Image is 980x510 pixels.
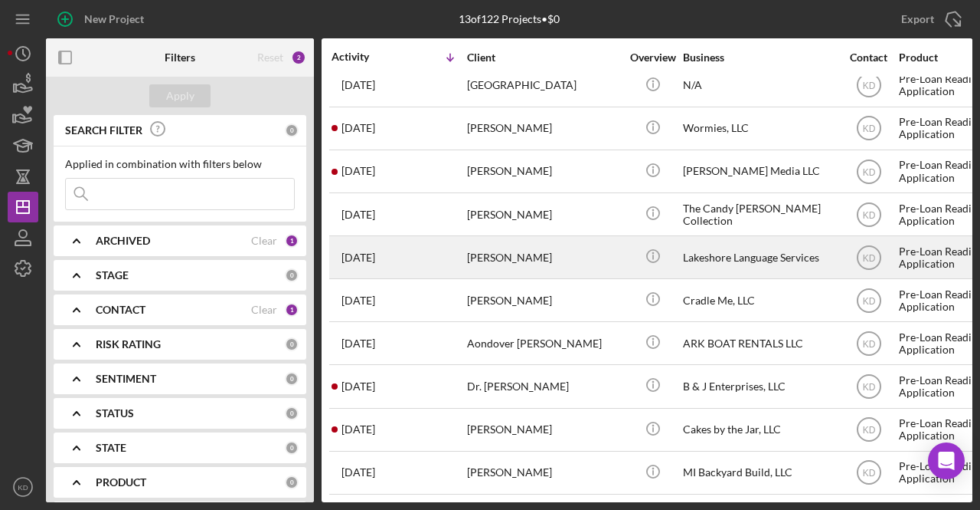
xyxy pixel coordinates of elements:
[285,123,299,137] div: 0
[166,84,194,107] div: Apply
[341,380,375,393] time: 2025-08-11 17:10
[285,303,299,317] div: 1
[467,65,620,106] div: [GEOGRAPHIC_DATA]
[84,4,144,35] div: New Project
[683,65,836,106] div: N/A
[467,108,620,149] div: [PERSON_NAME]
[467,194,620,235] div: [PERSON_NAME]
[341,466,375,479] time: 2025-08-08 20:55
[467,366,620,406] div: Dr. [PERSON_NAME]
[341,423,375,436] time: 2025-08-09 16:35
[467,237,620,278] div: [PERSON_NAME]
[862,123,875,134] text: KD
[862,209,875,220] text: KD
[96,407,134,420] b: STATUS
[285,337,299,351] div: 0
[467,51,620,64] div: Client
[96,442,126,454] b: STATE
[683,452,836,493] div: MI Backyard Build, LLC
[683,323,836,364] div: ARK BOAT RENTALS LLC
[149,84,211,107] button: Apply
[467,452,620,493] div: [PERSON_NAME]
[341,209,375,221] time: 2025-08-12 21:44
[862,468,875,479] text: KD
[251,304,277,316] div: Clear
[341,294,375,307] time: 2025-08-11 18:54
[886,4,972,35] button: Export
[96,338,161,350] b: RISK RATING
[65,124,142,137] b: SEARCH FILTER
[291,50,306,65] div: 2
[862,295,875,306] text: KD
[96,373,156,385] b: SENTIMENT
[46,4,159,35] button: New Project
[467,410,620,450] div: [PERSON_NAME]
[251,235,277,247] div: Clear
[96,269,129,281] b: STAGE
[285,406,299,420] div: 0
[928,443,965,479] div: Open Intercom Messenger
[285,475,299,489] div: 0
[96,476,146,489] b: PRODUCT
[624,51,681,64] div: Overview
[341,79,375,91] time: 2025-08-14 00:34
[840,51,897,64] div: Contact
[96,235,150,247] b: ARCHIVED
[467,280,620,321] div: [PERSON_NAME]
[257,51,283,64] div: Reset
[683,194,836,235] div: The Candy [PERSON_NAME] Collection
[862,382,875,393] text: KD
[341,337,375,350] time: 2025-08-11 17:35
[862,252,875,263] text: KD
[332,51,399,63] div: Activity
[683,108,836,149] div: Wormies, LLC
[683,237,836,278] div: Lakeshore Language Services
[459,13,560,25] div: 13 of 122 Projects • $0
[285,372,299,386] div: 0
[683,410,836,450] div: Cakes by the Jar, LLC
[285,441,299,455] div: 0
[467,151,620,192] div: [PERSON_NAME]
[862,338,875,349] text: KD
[96,304,145,316] b: CONTACT
[341,165,375,177] time: 2025-08-13 04:51
[901,4,934,35] div: Export
[341,252,375,264] time: 2025-08-11 18:58
[18,483,28,492] text: KD
[862,81,875,91] text: KD
[683,51,836,64] div: Business
[65,158,295,170] div: Applied in combination with filters below
[8,472,38,502] button: KD
[862,425,875,436] text: KD
[285,234,299,248] div: 1
[683,280,836,321] div: Cradle Me, LLC
[467,323,620,364] div: Aondover [PERSON_NAME]
[165,51,195,64] b: Filters
[683,366,836,406] div: B & J Enterprises, LLC
[862,166,875,177] text: KD
[341,122,375,134] time: 2025-08-13 15:34
[285,268,299,282] div: 0
[683,151,836,192] div: [PERSON_NAME] Media LLC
